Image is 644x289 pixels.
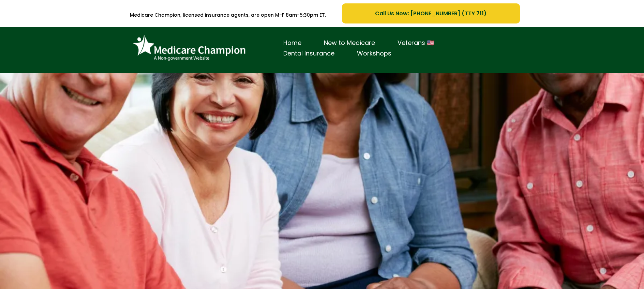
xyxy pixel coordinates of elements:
[375,9,486,18] span: Call Us Now: [PHONE_NUMBER] (TTY 711)
[272,38,313,48] a: Home
[342,3,520,23] a: Call Us Now: 1-833-842-1990 (TTY 711)
[313,38,386,48] a: New to Medicare
[386,38,446,48] a: Veterans 🇺🇸
[346,48,403,59] a: Workshops
[272,48,346,59] a: Dental Insurance
[130,32,249,64] img: Brand Logo
[124,8,332,22] p: Medicare Champion, licensed insurance agents, are open M-F 8am-5:30pm ET.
